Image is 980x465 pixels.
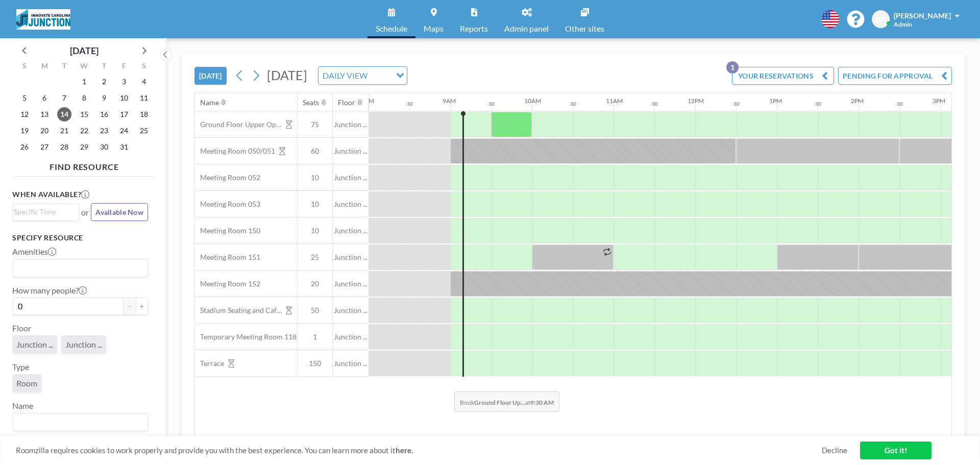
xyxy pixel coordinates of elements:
div: 12PM [688,97,704,105]
span: 150 [298,359,332,368]
div: 30 [733,101,740,107]
div: Floor [338,98,355,107]
div: Search for option [13,204,79,219]
span: Thursday, October 16, 2025 [97,107,111,121]
span: 60 [298,146,332,156]
span: Wednesday, October 15, 2025 [77,107,91,121]
span: Meeting Room 053 [195,200,260,209]
span: Thursday, October 9, 2025 [97,91,111,105]
span: Saturday, October 18, 2025 [137,107,151,121]
span: 10 [298,226,332,235]
span: Admin panel [504,25,549,33]
span: Book at [454,391,559,412]
div: 3PM [933,97,945,105]
div: F [114,60,134,74]
span: [PERSON_NAME] [894,11,951,20]
span: Junction ... [333,173,369,182]
button: PENDING FOR APPROVAL [838,67,952,85]
span: Junction ... [333,306,369,315]
span: Saturday, October 4, 2025 [137,75,151,89]
div: Name [200,98,219,107]
span: 20 [298,279,332,288]
span: Other sites [565,25,604,33]
span: Sunday, October 19, 2025 [17,124,32,138]
span: [DATE] [267,67,307,83]
button: [DATE] [194,67,227,85]
span: or [81,207,89,217]
span: Junction ... [333,332,369,341]
span: Junction ... [333,279,369,288]
span: KP [876,15,886,24]
span: Saturday, October 25, 2025 [137,124,151,138]
span: 50 [298,306,332,315]
span: Tuesday, October 14, 2025 [57,107,71,121]
div: 30 [897,101,903,107]
span: Stadium Seating and Cafe area [195,306,282,315]
span: Wednesday, October 22, 2025 [77,124,91,138]
div: W [75,60,94,74]
span: Thursday, October 30, 2025 [97,140,111,154]
span: Admin [894,20,912,28]
span: Roomzilla requires cookies to work properly and provide you with the best experience. You can lea... [16,446,822,455]
span: Friday, October 17, 2025 [117,107,131,121]
div: S [134,60,154,74]
div: 30 [407,101,413,107]
span: Ground Floor Upper Open Area [195,120,282,129]
div: 30 [570,101,576,107]
span: Monday, October 20, 2025 [37,124,52,138]
span: Maps [424,25,444,33]
span: Wednesday, October 29, 2025 [77,140,91,154]
span: Schedule [376,25,407,33]
div: Seats [303,98,319,107]
span: Tuesday, October 7, 2025 [57,91,71,105]
a: Got it! [860,442,932,459]
span: DAILY VIEW [321,69,370,82]
span: Friday, October 3, 2025 [117,75,131,89]
div: 11AM [606,97,623,105]
span: 10 [298,173,332,182]
label: How many people? [12,285,87,296]
button: YOUR RESERVATIONS1 [732,67,834,85]
div: Search for option [318,67,407,84]
input: Search for option [14,415,142,429]
span: Junction ... [65,339,102,349]
button: Available Now [91,203,148,221]
span: Meeting Room 050/051 [195,146,275,156]
span: Terrace [195,359,224,368]
div: 9AM [443,97,456,105]
a: here. [396,446,413,455]
input: Search for option [371,69,390,82]
div: T [55,60,75,74]
h3: Specify resource [12,233,148,242]
img: organization-logo [16,9,70,30]
div: 30 [488,101,495,107]
span: Junction ... [333,146,369,156]
div: 30 [815,101,821,107]
label: Floor [12,323,31,333]
label: Amenities [12,247,56,257]
span: Sunday, October 12, 2025 [17,107,32,121]
a: Decline [822,446,847,455]
span: Meeting Room 151 [195,253,260,262]
div: 2PM [851,97,864,105]
span: Thursday, October 2, 2025 [97,75,111,89]
span: Thursday, October 23, 2025 [97,124,111,138]
span: Monday, October 13, 2025 [37,107,52,121]
span: Junction ... [333,226,369,235]
p: 1 [726,61,739,74]
span: 1 [298,332,332,341]
span: Room [16,378,37,388]
label: Type [12,362,29,372]
span: Monday, October 6, 2025 [37,91,52,105]
span: Sunday, October 5, 2025 [17,91,32,105]
span: 25 [298,253,332,262]
span: Junction ... [333,253,369,262]
button: - [124,298,136,315]
span: Junction ... [333,359,369,368]
span: Wednesday, October 8, 2025 [77,91,91,105]
div: 1PM [769,97,782,105]
div: Search for option [13,259,148,277]
div: T [94,60,114,74]
span: Junction ... [16,339,53,349]
span: Sunday, October 26, 2025 [17,140,32,154]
